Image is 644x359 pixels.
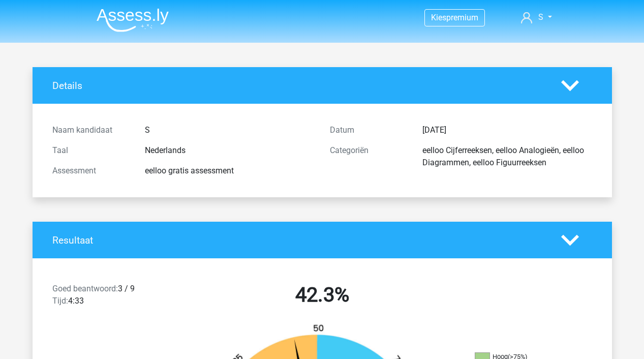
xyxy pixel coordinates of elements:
div: Datum [322,124,415,136]
div: 3 / 9 4:33 [45,283,183,311]
div: Naam kandidaat [45,124,137,136]
div: eelloo Cijferreeksen, eelloo Analogieën, eelloo Diagrammen, eelloo Figuurreeksen [415,144,600,169]
span: premium [446,13,478,22]
div: eelloo gratis assessment [137,165,322,177]
div: Categoriën [322,144,415,169]
h4: Details [52,80,546,92]
img: Assessly [97,8,169,32]
h4: Resultaat [52,234,546,246]
div: [DATE] [415,124,600,136]
span: S [538,12,543,22]
span: Tijd: [52,296,68,306]
h2: 42.3% [191,283,453,307]
div: Taal [45,144,137,157]
div: Assessment [45,165,137,177]
a: S [517,11,556,23]
span: Goed beantwoord: [52,284,118,293]
a: Kiespremium [425,11,484,24]
span: Kies [431,13,446,22]
div: S [137,124,322,136]
div: Nederlands [137,144,322,157]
